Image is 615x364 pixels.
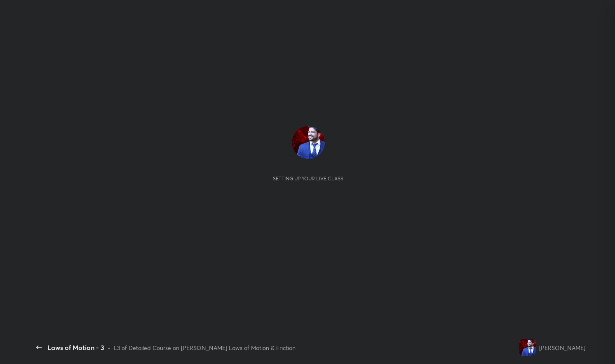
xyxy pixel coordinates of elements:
[108,343,110,352] div: •
[47,343,104,352] div: Laws of Motion - 3
[273,175,343,182] div: Setting up your live class
[292,126,325,159] img: 650de425ce56421fb9a25d9ad389aa62.jpg
[539,343,585,352] div: [PERSON_NAME]
[519,339,536,356] img: 650de425ce56421fb9a25d9ad389aa62.jpg
[114,343,296,352] div: L3 of Detailed Course on [PERSON_NAME] Laws of Motion & Friction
